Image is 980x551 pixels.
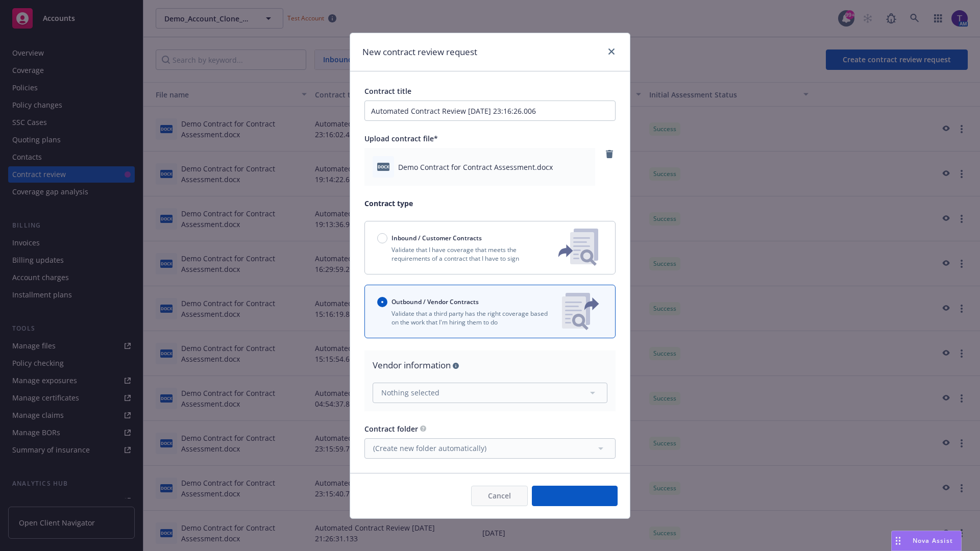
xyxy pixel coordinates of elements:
span: Inbound / Customer Contracts [391,234,482,242]
span: Nothing selected [381,387,439,398]
input: Enter a title for this contract [364,101,616,121]
button: Cancel [471,486,528,506]
span: Create request [549,491,601,500]
p: Validate that I have coverage that meets the requirements of a contract that I have to sign [377,245,542,263]
div: Drag to move [892,531,904,550]
p: Validate that a third party has the right coverage based on the work that I'm hiring them to do [377,309,554,327]
button: Inbound / Customer ContractsValidate that I have coverage that meets the requirements of a contra... [364,221,616,274]
input: Inbound / Customer Contracts [377,233,387,243]
h1: New contract review request [362,45,477,59]
button: Create request [532,486,618,506]
button: (Create new folder automatically) [364,438,616,459]
span: Cancel [488,491,511,500]
a: close [605,45,618,58]
span: docx [377,163,389,170]
button: Nothing selected [373,383,607,403]
button: Outbound / Vendor ContractsValidate that a third party has the right coverage based on the work t... [364,285,616,338]
a: remove [603,148,616,160]
span: Demo Contract for Contract Assessment.docx [398,162,553,172]
button: Nova Assist [891,531,962,551]
span: (Create new folder automatically) [373,443,486,454]
span: Nova Assist [913,536,953,545]
p: Contract type [364,198,616,209]
input: Outbound / Vendor Contracts [377,297,387,307]
span: Outbound / Vendor Contracts [391,297,479,306]
span: Upload contract file* [364,134,438,143]
span: Contract title [364,86,411,96]
span: Contract folder [364,424,418,434]
div: Vendor information [373,359,607,372]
